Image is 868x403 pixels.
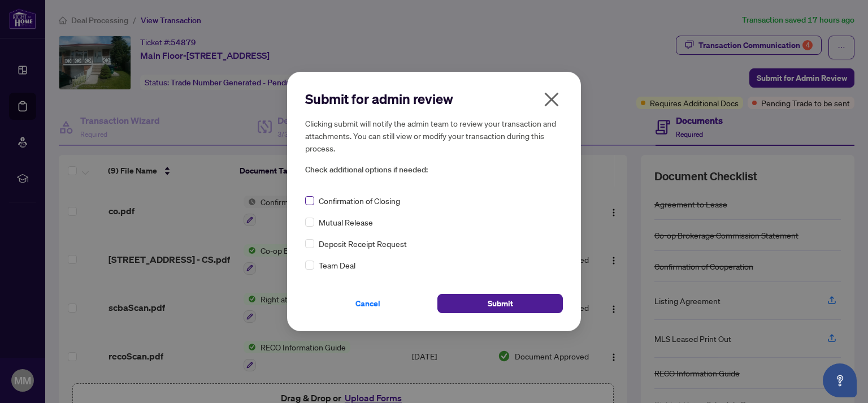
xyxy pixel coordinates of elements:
span: Team Deal [319,259,355,271]
button: Open asap [823,363,857,397]
button: Submit [437,294,563,313]
span: Confirmation of Closing [319,194,400,207]
span: Check additional options if needed: [305,163,563,176]
span: Submit [488,294,513,313]
button: Cancel [305,294,431,313]
h2: Submit for admin review [305,90,563,108]
span: Deposit Receipt Request [319,237,407,250]
span: Cancel [355,294,380,313]
span: close [542,90,561,109]
span: Mutual Release [319,216,373,228]
h5: Clicking submit will notify the admin team to review your transaction and attachments. You can st... [305,117,563,154]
